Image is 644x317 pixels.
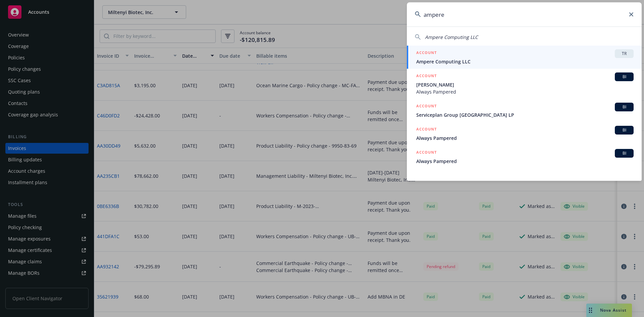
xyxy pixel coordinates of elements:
[407,46,642,69] a: ACCOUNTTRAmpere Computing LLC
[407,145,642,168] a: ACCOUNTBIAlways Pampered
[416,126,437,134] h5: ACCOUNT
[416,81,634,88] span: [PERSON_NAME]
[618,150,631,156] span: BI
[416,158,634,165] span: Always Pampered
[416,88,634,95] span: Always Pampered
[618,74,631,80] span: BI
[416,111,634,118] span: Serviceplan Group [GEOGRAPHIC_DATA] LP
[416,149,437,157] h5: ACCOUNT
[618,127,631,133] span: BI
[407,69,642,99] a: ACCOUNTBI[PERSON_NAME]Always Pampered
[416,135,634,142] span: Always Pampered
[416,58,634,65] span: Ampere Computing LLC
[416,72,437,81] h5: ACCOUNT
[416,103,437,111] h5: ACCOUNT
[425,34,478,40] span: Ampere Computing LLC
[618,104,631,110] span: BI
[407,2,642,27] input: Search...
[416,49,437,57] h5: ACCOUNT
[407,122,642,145] a: ACCOUNTBIAlways Pampered
[407,99,642,122] a: ACCOUNTBIServiceplan Group [GEOGRAPHIC_DATA] LP
[618,51,631,57] span: TR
